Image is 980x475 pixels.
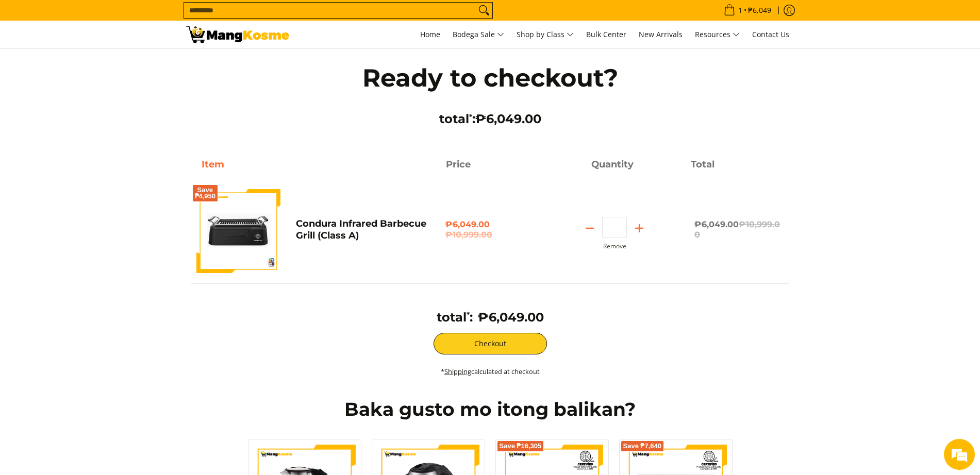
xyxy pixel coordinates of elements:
span: Bulk Center [586,29,626,39]
span: • [721,5,774,16]
span: Shop by Class [517,28,574,41]
button: Add [627,220,652,236]
a: Shipping [444,367,471,376]
del: ₱10,999.00 [445,230,535,240]
span: Resources [695,28,740,41]
button: Subtract [577,220,602,236]
del: ₱10,999.00 [694,219,780,240]
a: Home [415,21,445,48]
button: Checkout [434,333,547,354]
a: Bulk Center [581,21,632,48]
nav: Main Menu [300,21,794,48]
a: Bodega Sale [447,21,509,48]
span: New Arrivals [639,29,683,39]
span: ₱6,049.00 [478,310,544,325]
h2: Baka gusto mo itong balikan? [186,398,794,421]
button: Remove [603,243,626,250]
span: ₱6,049.00 [475,111,541,126]
button: Search [476,3,492,18]
a: Resources [690,21,745,48]
a: Contact Us [747,21,794,48]
img: Your Shopping Cart | Mang Kosme [186,26,289,43]
h3: total : [437,310,473,325]
span: Save ₱4,950 [195,187,216,199]
h1: Ready to checkout? [341,62,640,93]
span: ₱6,049 [746,7,773,14]
a: Condura Infrared Barbecue Grill (Class A) [296,218,426,241]
span: Home [420,29,440,39]
span: 1 [737,7,744,14]
span: ₱6,049.00 [445,219,535,240]
a: New Arrivals [634,21,688,48]
h3: total : [341,111,640,127]
span: Contact Us [752,29,789,39]
span: Save ₱7,640 [623,443,662,449]
span: Save ₱16,305 [500,443,542,449]
span: Bodega Sale [453,28,504,41]
img: condura-barbeque-infrared-grill-mang-kosme [196,189,280,273]
small: * calculated at checkout [441,367,540,376]
a: Shop by Class [511,21,579,48]
span: ₱6,049.00 [694,219,780,240]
